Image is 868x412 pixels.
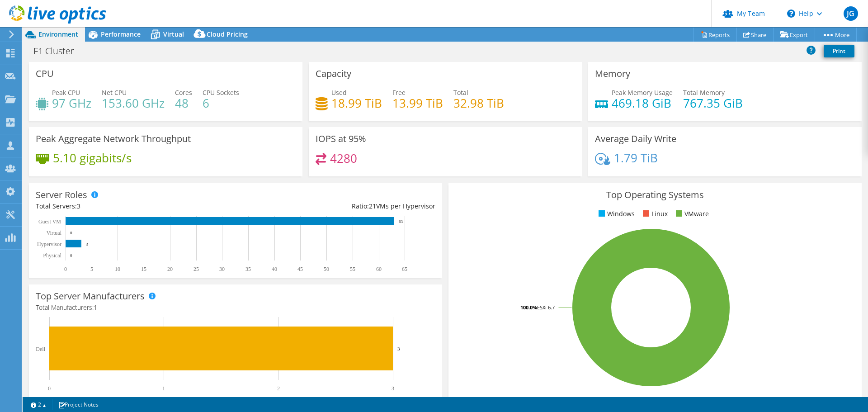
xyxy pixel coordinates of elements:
[612,88,673,97] span: Peak Memory Usage
[52,98,91,108] h4: 97 GHz
[324,266,329,272] text: 50
[36,303,435,313] h4: Total Manufacturers:
[674,209,709,219] li: VMware
[641,209,668,219] li: Linux
[455,190,855,200] h3: Top Operating Systems
[64,266,67,272] text: 0
[162,385,165,392] text: 1
[693,28,737,42] a: Reports
[316,134,366,144] h3: IOPS at 95%
[77,202,80,210] span: 3
[36,69,54,79] h3: CPU
[787,9,795,18] svg: \n
[175,88,192,97] span: Cores
[52,399,105,410] a: Project Notes
[36,134,191,144] h3: Peak Aggregate Network Throughput
[277,385,280,392] text: 2
[773,28,815,42] a: Export
[203,88,239,97] span: CPU Sockets
[316,69,351,79] h3: Capacity
[37,241,61,247] text: Hypervisor
[520,304,537,311] tspan: 100.0%
[245,266,251,272] text: 35
[612,98,673,108] h4: 469.18 GiB
[193,266,199,272] text: 25
[163,30,184,38] span: Virtual
[36,346,45,352] text: Dell
[70,253,72,258] text: 0
[115,266,120,272] text: 10
[272,266,277,272] text: 40
[38,218,61,225] text: Guest VM
[453,88,468,97] span: Total
[736,28,774,42] a: Share
[236,201,435,211] div: Ratio: VMs per Hypervisor
[43,252,61,259] text: Physical
[36,291,145,301] h3: Top Server Manufacturers
[102,88,127,97] span: Net CPU
[330,153,357,163] h4: 4280
[331,88,347,97] span: Used
[38,30,78,38] span: Environment
[219,266,225,272] text: 30
[36,190,87,200] h3: Server Roles
[52,88,80,97] span: Peak CPU
[614,153,658,163] h4: 1.79 TiB
[48,385,51,392] text: 0
[297,266,303,272] text: 45
[102,98,165,108] h4: 153.60 GHz
[36,201,236,211] div: Total Servers:
[537,304,555,311] tspan: ESXi 6.7
[369,202,376,210] span: 21
[453,98,504,108] h4: 32.98 TiB
[596,209,635,219] li: Windows
[844,6,858,21] span: JG
[86,242,88,246] text: 3
[47,230,62,236] text: Virtual
[376,266,382,272] text: 60
[331,98,382,108] h4: 18.99 TiB
[392,385,394,392] text: 3
[90,266,93,272] text: 5
[101,30,141,38] span: Performance
[70,231,72,235] text: 0
[683,98,743,108] h4: 767.35 GiB
[392,88,406,97] span: Free
[815,28,857,42] a: More
[29,46,88,56] h1: F1 Cluster
[392,98,443,108] h4: 13.99 TiB
[141,266,146,272] text: 15
[595,134,676,144] h3: Average Daily Write
[94,303,97,312] span: 1
[203,98,239,108] h4: 6
[207,30,248,38] span: Cloud Pricing
[167,266,173,272] text: 20
[175,98,192,108] h4: 48
[399,219,403,224] text: 63
[595,69,630,79] h3: Memory
[824,45,854,57] a: Print
[350,266,355,272] text: 55
[53,153,132,163] h4: 5.10 gigabits/s
[402,266,407,272] text: 65
[24,399,52,410] a: 2
[397,346,400,351] text: 3
[683,88,725,97] span: Total Memory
